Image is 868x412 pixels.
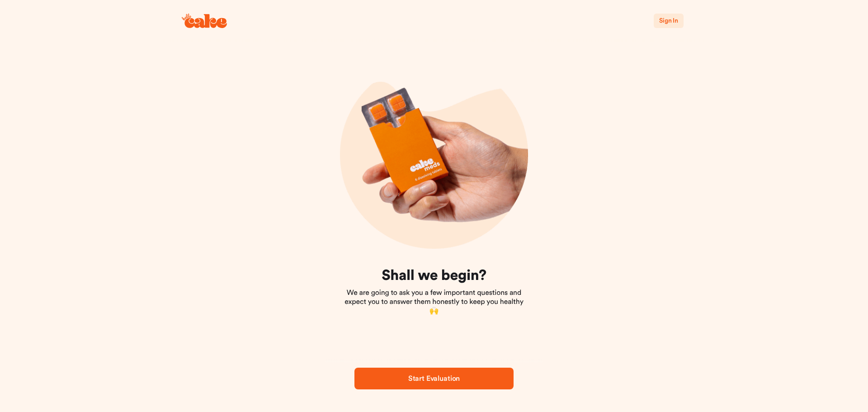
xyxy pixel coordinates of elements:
h1: Shall we begin? [342,267,526,285]
div: We are going to ask you a few important questions and expect you to answer them honestly to keep ... [342,267,526,316]
span: Sign In [659,18,678,24]
button: Sign In [654,14,684,28]
button: Start Evaluation [354,368,514,389]
span: Start Evaluation [408,375,460,382]
img: onboarding-img03.png [340,61,528,249]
